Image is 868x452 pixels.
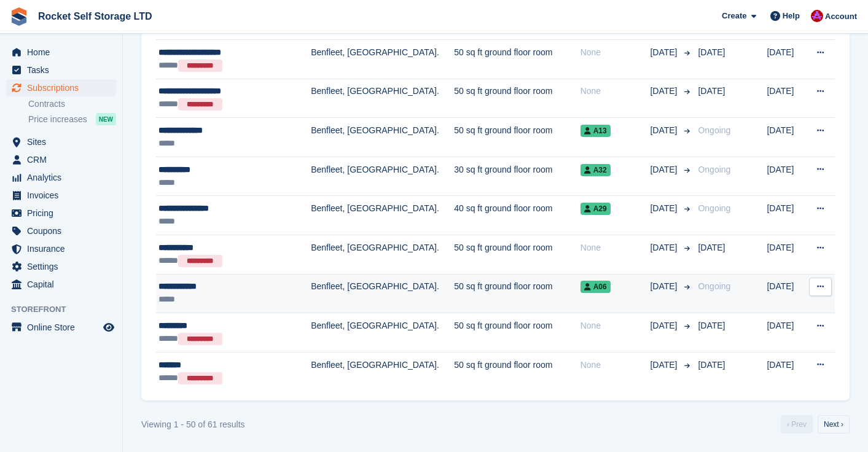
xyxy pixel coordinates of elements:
[6,240,116,257] a: menu
[650,319,679,332] span: [DATE]
[825,10,857,23] span: Account
[778,415,852,434] nav: Pages
[27,222,101,240] span: Coupons
[33,6,157,26] a: Rocket Self Storage LTD
[27,276,101,293] span: Capital
[454,313,580,353] td: 50 sq ft ground floor room
[650,202,679,215] span: [DATE]
[27,79,101,96] span: Subscriptions
[767,313,806,353] td: [DATE]
[454,118,580,157] td: 50 sq ft ground floor room
[698,47,725,57] span: [DATE]
[581,203,611,215] span: A29
[581,241,651,254] div: None
[6,319,116,336] a: menu
[101,320,116,335] a: Preview store
[454,79,580,118] td: 50 sq ft ground floor room
[454,352,580,391] td: 50 sq ft ground floor room
[27,61,101,79] span: Tasks
[28,114,87,125] span: Price increases
[767,235,806,275] td: [DATE]
[6,258,116,275] a: menu
[27,151,101,168] span: CRM
[767,196,806,235] td: [DATE]
[698,125,730,135] span: Ongoing
[311,313,454,353] td: Benfleet, [GEOGRAPHIC_DATA].
[27,133,101,150] span: Sites
[28,98,116,110] a: Contracts
[650,46,679,59] span: [DATE]
[454,196,580,235] td: 40 sq ft ground floor room
[650,241,679,254] span: [DATE]
[650,85,679,98] span: [DATE]
[27,319,101,336] span: Online Store
[454,157,580,196] td: 30 sq ft ground floor room
[311,352,454,391] td: Benfleet, [GEOGRAPHIC_DATA].
[581,46,651,59] div: None
[311,79,454,118] td: Benfleet, [GEOGRAPHIC_DATA].
[454,274,580,313] td: 50 sq ft ground floor room
[767,274,806,313] td: [DATE]
[581,85,651,98] div: None
[650,359,679,372] span: [DATE]
[6,187,116,204] a: menu
[6,79,116,96] a: menu
[454,40,580,79] td: 50 sq ft ground floor room
[6,222,116,240] a: menu
[698,86,725,96] span: [DATE]
[311,157,454,196] td: Benfleet, [GEOGRAPHIC_DATA].
[311,274,454,313] td: Benfleet, [GEOGRAPHIC_DATA].
[783,10,800,22] span: Help
[698,203,730,213] span: Ongoing
[698,321,725,330] span: [DATE]
[6,169,116,186] a: menu
[781,415,813,434] a: Previous
[311,40,454,79] td: Benfleet, [GEOGRAPHIC_DATA].
[650,124,679,137] span: [DATE]
[6,205,116,222] a: menu
[581,359,651,372] div: None
[311,118,454,157] td: Benfleet, [GEOGRAPHIC_DATA].
[27,187,101,204] span: Invoices
[767,79,806,118] td: [DATE]
[10,7,28,26] img: stora-icon-8386f47178a22dfd0bd8f6a31ec36ba5ce8667c1dd55bd0f319d3a0aa187defe.svg
[27,240,101,257] span: Insurance
[311,235,454,275] td: Benfleet, [GEOGRAPHIC_DATA].
[767,40,806,79] td: [DATE]
[311,196,454,235] td: Benfleet, [GEOGRAPHIC_DATA].
[11,303,122,316] span: Storefront
[27,169,101,186] span: Analytics
[581,164,611,176] span: A32
[27,44,101,61] span: Home
[6,133,116,150] a: menu
[27,258,101,275] span: Settings
[698,165,730,174] span: Ongoing
[811,10,823,22] img: Lee Tresadern
[698,281,730,291] span: Ongoing
[767,118,806,157] td: [DATE]
[650,163,679,176] span: [DATE]
[6,44,116,61] a: menu
[581,319,651,332] div: None
[698,243,725,252] span: [DATE]
[28,112,116,126] a: Price increases NEW
[722,10,746,22] span: Create
[6,276,116,293] a: menu
[6,151,116,168] a: menu
[581,125,611,137] span: A13
[818,415,850,434] a: Next
[454,235,580,275] td: 50 sq ft ground floor room
[27,205,101,222] span: Pricing
[581,281,611,293] span: A06
[650,280,679,293] span: [DATE]
[96,113,116,125] div: NEW
[698,360,725,370] span: [DATE]
[767,352,806,391] td: [DATE]
[6,61,116,79] a: menu
[141,418,245,431] div: Viewing 1 - 50 of 61 results
[767,157,806,196] td: [DATE]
